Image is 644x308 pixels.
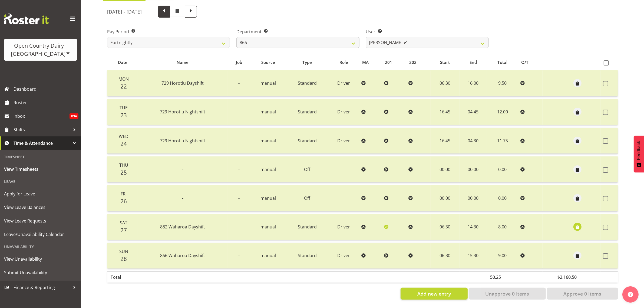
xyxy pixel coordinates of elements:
td: 16:45 [431,128,459,154]
span: - [238,224,240,230]
span: 882 Waharoa Dayshift [160,224,205,230]
span: Driver [337,80,350,86]
td: 16:00 [460,70,487,96]
img: Rosterit website logo [4,14,49,24]
th: 50.25 [487,271,518,283]
span: manual [260,166,276,172]
button: Approve 0 Items [547,288,618,300]
span: Apply for Leave [4,190,77,198]
a: View Leave Requests [1,214,80,228]
a: Apply for Leave [1,187,80,201]
td: 00:00 [431,156,459,182]
label: User [366,28,489,35]
span: 28 [120,255,127,263]
td: 00:00 [460,185,487,211]
span: Sun [119,248,128,254]
a: View Timesheets [1,162,80,176]
th: Total [107,271,138,283]
td: 0.00 [487,156,518,182]
span: View Leave Requests [4,217,77,225]
span: - [238,253,240,258]
td: 12.00 [487,99,518,125]
td: 06:30 [431,70,459,96]
span: Wed [119,133,128,139]
td: Off [286,185,328,211]
span: View Leave Balances [4,203,77,211]
span: View Timesheets [4,165,77,173]
div: Unavailability [1,241,80,252]
span: 26 [120,197,127,205]
span: Inbox [14,112,70,120]
td: 04:45 [460,99,487,125]
td: 00:00 [460,156,487,182]
span: Time & Attendance [14,139,70,147]
label: Pay Period [107,28,230,35]
span: O/T [521,59,529,65]
span: 729 Horotiu Dayshift [162,80,204,86]
span: Submit Unavailability [4,268,77,277]
span: 22 [120,83,127,90]
span: - [238,138,240,144]
td: Standard [286,99,328,125]
span: End [470,59,477,65]
span: 729 Horotiu Nightshift [160,109,206,115]
span: - [238,109,240,115]
span: Add new entry [417,290,451,297]
td: 14:30 [460,214,487,240]
span: manual [260,80,276,86]
a: View Leave Balances [1,201,80,214]
button: Feedback - Show survey [634,136,644,172]
span: - [238,195,240,201]
a: Leave/Unavailability Calendar [1,228,80,241]
span: Date [118,59,127,65]
span: 729 Horotiu Nightshift [160,138,206,144]
td: 9.50 [487,70,518,96]
span: Feedback [636,141,641,160]
span: - [182,195,183,201]
a: Submit Unavailability [1,266,80,279]
span: - [238,166,240,172]
span: manual [260,224,276,230]
span: View Unavailability [4,255,77,263]
td: Off [286,156,328,182]
span: Driver [337,253,350,258]
th: $2,160.50 [554,271,601,283]
span: Name [177,59,189,65]
button: Add new entry [401,288,467,300]
span: Driver [337,138,350,144]
span: Leave/Unavailability Calendar [4,230,77,238]
span: Source [261,59,275,65]
span: Roster [14,99,78,107]
td: 0.00 [487,185,518,211]
span: 24 [120,140,127,148]
span: 25 [120,169,127,176]
span: manual [260,195,276,201]
td: 00:00 [431,185,459,211]
span: Dashboard [14,85,78,93]
span: Unapprove 0 Items [485,290,529,297]
div: Open Country Dairy - [GEOGRAPHIC_DATA] [9,42,72,58]
span: Sat [120,220,127,226]
span: - [182,166,183,172]
td: 15:30 [460,243,487,268]
td: 06:30 [431,214,459,240]
td: Standard [286,243,328,268]
span: Start [440,59,450,65]
span: Approve 0 Items [563,290,601,297]
span: 202 [409,59,417,65]
span: Fri [121,191,127,197]
td: 06:30 [431,243,459,268]
span: Job [236,59,242,65]
td: Standard [286,128,328,154]
span: Driver [337,109,350,115]
span: 894 [70,113,78,119]
h5: [DATE] - [DATE] [107,9,142,15]
span: Tue [120,105,128,111]
span: 201 [385,59,392,65]
td: Standard [286,70,328,96]
span: Thu [119,162,128,168]
span: 866 Waharoa Dayshift [160,253,205,258]
label: Department [236,28,359,35]
span: MA [362,59,369,65]
span: manual [260,109,276,115]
